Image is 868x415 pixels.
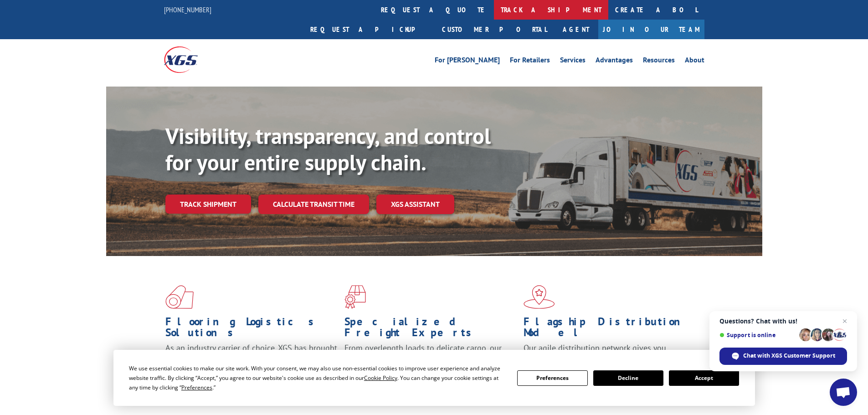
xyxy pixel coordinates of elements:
a: Request a pickup [303,20,435,39]
div: Chat with XGS Customer Support [719,348,847,365]
p: From overlength loads to delicate cargo, our experienced staff knows the best way to move your fr... [344,343,517,383]
span: As an industry carrier of choice, XGS has brought innovation and dedication to flooring logistics... [165,343,337,375]
div: Cookie Consent Prompt [113,350,755,406]
a: Join Our Team [598,20,704,39]
a: Customer Portal [435,20,554,39]
a: Agent [554,20,598,39]
h1: Flagship Distribution Model [524,316,696,343]
a: Advantages [596,56,633,67]
span: Support is online [719,332,796,338]
a: Track shipment [165,195,251,214]
img: xgs-icon-focused-on-flooring-red [344,285,366,309]
span: Questions? Chat with us! [719,318,847,325]
h1: Specialized Freight Experts [344,316,517,343]
a: XGS ASSISTANT [376,195,454,214]
a: Resources [643,56,675,67]
img: xgs-icon-total-supply-chain-intelligence-red [165,285,194,309]
button: Decline [593,370,663,386]
span: Preferences [181,384,212,391]
button: Accept [669,370,739,386]
b: Visibility, transparency, and control for your entire supply chain. [165,122,491,176]
a: For Retailers [510,56,550,67]
a: [PHONE_NUMBER] [164,5,211,14]
div: Open chat [830,379,857,406]
div: We use essential cookies to make our site work. With your consent, we may also use non-essential ... [129,364,506,392]
a: About [685,56,704,67]
button: Preferences [517,370,587,386]
span: Cookie Policy [364,374,397,382]
a: Services [560,56,586,67]
a: For [PERSON_NAME] [435,56,500,67]
span: Chat with XGS Customer Support [743,352,835,360]
span: Our agile distribution network gives you nationwide inventory management on demand. [524,343,691,364]
img: xgs-icon-flagship-distribution-model-red [524,285,555,309]
a: Calculate transit time [258,195,369,214]
span: Close chat [839,316,850,327]
h1: Flooring Logistics Solutions [165,316,338,343]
